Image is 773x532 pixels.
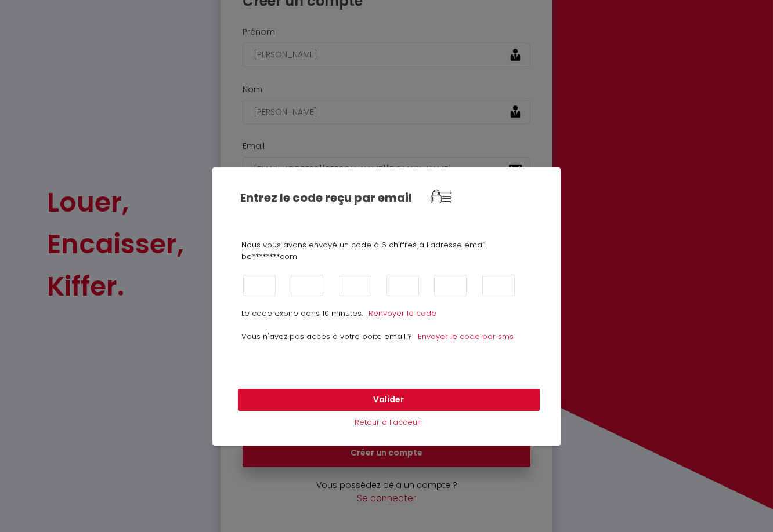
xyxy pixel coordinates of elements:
p: Nous vous avons envoyé un code à 6 chiffres à l'adresse email be********com [241,239,532,263]
button: Valider [238,389,540,411]
a: Renvoyer le code [369,308,436,319]
img: NO IMAGE [421,176,461,217]
p: Vous n'avez pas accès à votre boîte email ? [241,331,412,354]
button: Ouvrir le widget de chat LiveChat [9,5,44,39]
a: Retour à l'acceuil [355,417,421,428]
a: Envoyer le code par sms [418,331,514,342]
p: Le code expire dans 10 minutes. [241,308,363,319]
h2: Entrez le code reçu par email [240,191,420,205]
